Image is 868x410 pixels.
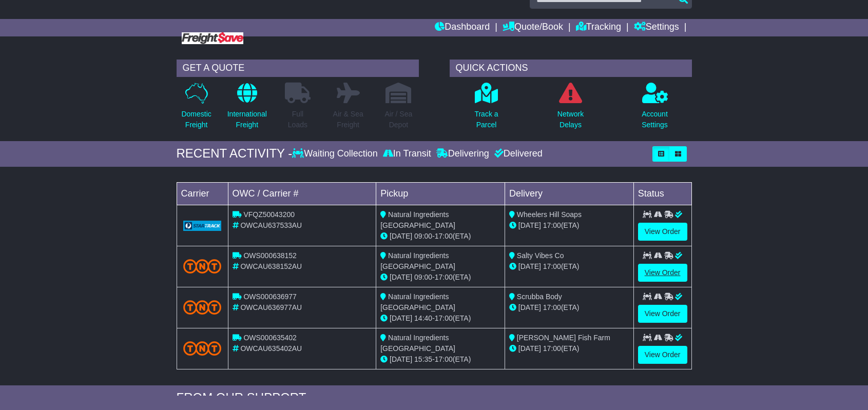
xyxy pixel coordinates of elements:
[183,221,222,231] img: GetCarrierServiceLogo
[505,182,633,205] td: Delivery
[633,182,691,205] td: Status
[543,303,561,311] span: 17:00
[638,305,687,323] a: View Order
[517,210,582,219] span: Wheelers Hill Soaps
[414,314,432,322] span: 14:40
[641,82,668,136] a: AccountSettings
[492,148,543,160] div: Delivered
[292,148,380,160] div: Waiting Collection
[243,292,297,301] span: OWS000636977
[285,109,311,130] p: Full Loads
[177,146,293,161] div: RECENT ACTIVITY -
[509,220,629,231] div: (ETA)
[517,251,564,260] span: Salty Vibes Co
[518,303,541,311] span: [DATE]
[503,19,563,36] a: Quote/Book
[333,109,363,130] p: Air & Sea Freight
[183,341,222,355] img: TNT_Domestic.png
[638,346,687,364] a: View Order
[474,82,498,136] a: Track aParcel
[380,354,500,365] div: - (ETA)
[183,300,222,314] img: TNT_Domestic.png
[380,313,500,324] div: - (ETA)
[380,148,434,160] div: In Transit
[414,355,432,363] span: 15:35
[380,251,455,270] span: Natural Ingredients [GEOGRAPHIC_DATA]
[543,221,561,229] span: 17:00
[435,314,453,322] span: 17:00
[228,182,376,205] td: OWC / Carrier #
[450,60,692,77] div: QUICK ACTIONS
[385,109,413,130] p: Air / Sea Depot
[414,273,432,281] span: 09:00
[557,82,584,136] a: NetworkDelays
[177,60,419,77] div: GET A QUOTE
[517,334,610,342] span: [PERSON_NAME] Fish Farm
[434,148,492,160] div: Delivering
[576,19,621,36] a: Tracking
[518,221,541,229] span: [DATE]
[177,391,692,405] div: FROM OUR SUPPORT
[380,292,455,311] span: Natural Ingredients [GEOGRAPHIC_DATA]
[518,262,541,270] span: [DATE]
[380,210,455,229] span: Natural Ingredients [GEOGRAPHIC_DATA]
[243,210,295,219] span: VFQZ50043200
[543,344,561,353] span: 17:00
[638,264,687,282] a: View Order
[181,82,211,136] a: DomesticFreight
[634,19,679,36] a: Settings
[509,343,629,354] div: (ETA)
[380,334,455,353] span: Natural Ingredients [GEOGRAPHIC_DATA]
[557,109,584,130] p: Network Delays
[390,232,412,240] span: [DATE]
[517,292,562,301] span: Scrubba Body
[181,109,211,130] p: Domestic Freight
[227,109,267,130] p: International Freight
[435,273,453,281] span: 17:00
[390,355,412,363] span: [DATE]
[435,19,490,36] a: Dashboard
[380,272,500,283] div: - (ETA)
[227,82,267,136] a: InternationalFreight
[243,251,297,260] span: OWS000638152
[390,273,412,281] span: [DATE]
[182,32,243,44] img: Freight Save
[240,303,302,311] span: OWCAU636977AU
[376,182,505,205] td: Pickup
[177,182,228,205] td: Carrier
[518,344,541,353] span: [DATE]
[414,232,432,240] span: 09:00
[543,262,561,270] span: 17:00
[509,302,629,313] div: (ETA)
[240,262,302,270] span: OWCAU638152AU
[509,261,629,272] div: (ETA)
[380,231,500,242] div: - (ETA)
[390,314,412,322] span: [DATE]
[474,109,498,130] p: Track a Parcel
[638,223,687,241] a: View Order
[240,344,302,353] span: OWCAU635402AU
[642,109,668,130] p: Account Settings
[240,221,302,229] span: OWCAU637533AU
[183,259,222,273] img: TNT_Domestic.png
[435,355,453,363] span: 17:00
[243,334,297,342] span: OWS000635402
[435,232,453,240] span: 17:00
